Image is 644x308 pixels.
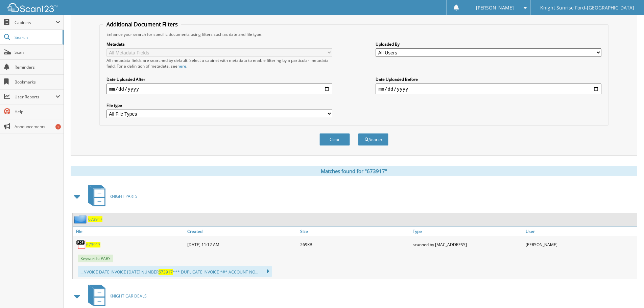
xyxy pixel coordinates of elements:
label: Uploaded By [376,41,601,47]
label: File type [106,102,332,108]
a: KNIGHT PARTS [84,183,138,210]
span: Search [15,34,59,40]
span: Announcements [15,124,60,129]
span: Bookmarks [15,79,60,85]
img: scan123-logo-white.svg [7,3,57,12]
div: [DATE] 11:12 AM [186,238,299,251]
span: KNIGHT CAR DEALS [110,293,147,299]
legend: Additional Document Filters [103,21,181,28]
a: 673917 [88,216,102,222]
button: Search [358,133,388,146]
span: Keywords: PARS [78,255,113,262]
a: Size [299,227,411,236]
button: Clear [319,133,350,146]
span: [PERSON_NAME] [476,6,514,10]
img: folder2.png [74,215,88,223]
input: start [106,84,332,94]
input: end [376,84,601,94]
div: 1 [55,124,61,129]
a: 673917 [86,242,100,247]
span: Cabinets [15,20,55,25]
span: Help [15,109,60,115]
div: All metadata fields are searched by default. Select a cabinet with metadata to enable filtering b... [106,57,332,69]
label: Date Uploaded Before [376,76,601,82]
div: Enhance your search for specific documents using filters such as date and file type. [103,31,605,37]
label: Date Uploaded After [106,76,332,82]
div: scanned by [MAC_ADDRESS] [411,238,524,251]
div: ...NVOICE DATE INVOICE [DATE] NUMBER *** DUPLICATE INVOICE *#* ACCOUNT NO... [78,266,272,277]
span: User Reports [15,94,55,100]
div: 269KB [299,238,411,251]
div: [PERSON_NAME] [524,238,637,251]
a: File [73,227,186,236]
label: Metadata [106,41,332,47]
span: 673917 [159,269,173,275]
a: User [524,227,637,236]
a: Type [411,227,524,236]
a: Created [186,227,299,236]
span: KNIGHT PARTS [110,193,138,199]
span: Knight Sunrise Ford-[GEOGRAPHIC_DATA] [540,6,634,10]
img: PDF.png [76,239,86,250]
div: Matches found for "673917" [71,166,637,176]
a: here [177,63,186,69]
span: Reminders [15,64,60,70]
span: Scan [15,49,60,55]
